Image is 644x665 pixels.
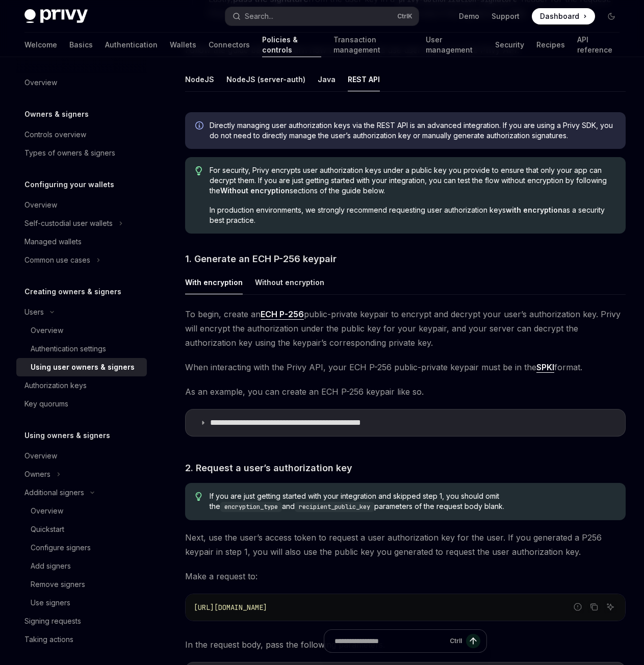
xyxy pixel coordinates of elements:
[24,236,82,248] div: Managed wallets
[31,597,70,609] div: Use signers
[105,33,158,57] a: Authentication
[210,205,615,225] span: In production environments, we strongly recommend requesting user authorization keys as a securit...
[536,33,565,57] a: Recipes
[571,600,584,613] button: Report incorrect code
[185,307,626,350] span: To begin, create an public-private keypair to encrypt and decrypt your user’s authorization key. ...
[16,251,147,269] button: Toggle Common use cases section
[16,502,147,520] a: Overview
[185,270,243,294] div: With encryption
[185,530,626,559] span: Next, use the user’s access token to request a user authorization key for the user. If you genera...
[16,630,147,649] a: Taking actions
[16,520,147,539] a: Quickstart
[536,362,554,373] a: SPKI
[466,634,480,648] button: Send message
[16,144,147,162] a: Types of owners & signers
[532,8,595,24] a: Dashboard
[16,196,147,214] a: Overview
[587,600,601,613] button: Copy the contents from the code block
[16,73,147,92] a: Overview
[31,560,71,572] div: Add signers
[24,286,121,298] h5: Creating owners & signers
[262,33,321,57] a: Policies & controls
[220,186,290,195] strong: Without encryption
[16,395,147,413] a: Key quorums
[210,165,615,196] span: For security, Privy encrypts user authorization keys under a public key you provide to ensure tha...
[16,539,147,557] a: Configure signers
[24,379,87,392] div: Authorization keys
[16,575,147,594] a: Remove signers
[16,214,147,233] button: Toggle Self-custodial user wallets section
[226,67,305,91] div: NodeJS (server-auth)
[185,252,337,266] span: 1. Generate an ECH P-256 keypair
[69,33,93,57] a: Basics
[185,385,626,399] span: As an example, you can create an ECH P-256 keypair like so.
[24,487,84,499] div: Additional signers
[24,450,57,462] div: Overview
[16,557,147,575] a: Add signers
[540,11,579,21] span: Dashboard
[24,429,110,442] h5: Using owners & signers
[16,447,147,465] a: Overview
[210,491,615,512] span: If you are just getting started with your integration and skipped step 1, you should omit the and...
[16,233,147,251] a: Managed wallets
[16,358,147,376] a: Using user owners & signers
[24,199,57,211] div: Overview
[16,340,147,358] a: Authentication settings
[16,483,147,502] button: Toggle Additional signers section
[24,147,115,159] div: Types of owners & signers
[220,502,282,512] code: encryption_type
[31,361,135,373] div: Using user owners & signers
[24,306,44,318] div: Users
[24,468,50,480] div: Owners
[24,76,57,89] div: Overview
[459,11,479,21] a: Demo
[397,12,413,20] span: Ctrl K
[261,309,304,320] a: ECH P-256
[31,324,63,337] div: Overview
[604,600,617,613] button: Ask AI
[603,8,620,24] button: Toggle dark mode
[31,578,85,591] div: Remove signers
[334,630,446,652] input: Ask a question...
[16,612,147,630] a: Signing requests
[185,569,626,583] span: Make a request to:
[426,33,483,57] a: User management
[506,206,562,214] strong: with encryption
[24,633,73,646] div: Taking actions
[333,33,414,57] a: Transaction management
[24,108,89,120] h5: Owners & signers
[31,343,106,355] div: Authentication settings
[31,505,63,517] div: Overview
[16,465,147,483] button: Toggle Owners section
[24,9,88,23] img: dark logo
[16,594,147,612] a: Use signers
[255,270,324,294] div: Without encryption
[16,376,147,395] a: Authorization keys
[295,502,374,512] code: recipient_public_key
[492,11,520,21] a: Support
[24,33,57,57] a: Welcome
[245,10,273,22] div: Search...
[195,166,202,175] svg: Tip
[24,129,86,141] div: Controls overview
[24,254,90,266] div: Common use cases
[209,33,250,57] a: Connectors
[194,603,267,612] span: [URL][DOMAIN_NAME]
[195,492,202,501] svg: Tip
[16,303,147,321] button: Toggle Users section
[31,523,64,535] div: Quickstart
[195,121,205,132] svg: Info
[24,615,81,627] div: Signing requests
[185,67,214,91] div: NodeJS
[348,67,380,91] div: REST API
[495,33,524,57] a: Security
[24,398,68,410] div: Key quorums
[210,120,615,141] span: Directly managing user authorization keys via the REST API is an advanced integration. If you are...
[24,178,114,191] h5: Configuring your wallets
[318,67,336,91] div: Java
[225,7,418,25] button: Open search
[577,33,620,57] a: API reference
[16,125,147,144] a: Controls overview
[185,461,352,475] span: 2. Request a user’s authorization key
[24,217,113,229] div: Self-custodial user wallets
